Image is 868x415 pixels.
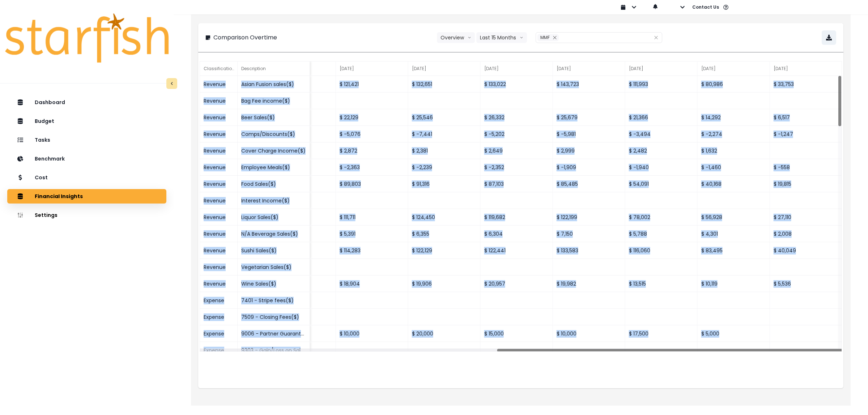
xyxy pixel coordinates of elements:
div: $ 2,008 [770,226,842,242]
div: N/A Beverage Sales($) [238,226,310,242]
div: $ 19,982 [553,275,625,292]
div: $ 122,129 [408,242,481,259]
div: Vegetarian Sales($) [238,259,310,275]
div: $ 83,495 [698,242,770,259]
div: $ 10,000 [553,325,625,342]
div: $ 87,103 [481,176,553,192]
div: $ 122,441 [481,242,553,259]
div: Revenue [200,192,238,209]
p: Dashboard [35,99,65,106]
div: Comps/Discounts($) [238,126,310,142]
div: [DATE] [481,61,553,76]
div: Expense [200,325,238,342]
p: Benchmark [35,156,65,162]
div: Revenue [200,126,238,142]
div: Expense [200,309,238,325]
div: $ 22,129 [336,109,408,126]
div: Revenue [200,209,238,226]
button: Overviewarrow down line [437,32,475,43]
div: $ 4,301 [698,226,770,242]
div: Sushi Sales($) [238,242,310,259]
div: $ -1,247 [770,126,842,142]
div: Revenue [200,176,238,192]
div: 7401 - Stripe fees($) [238,292,310,309]
div: $ 13,515 [625,275,698,292]
div: $ 132,651 [408,76,481,93]
button: Dashboard [7,95,166,110]
div: 9303 - Gain/Loss on Sale of Assets($) [238,342,310,359]
div: $ 2,482 [625,142,698,159]
div: Cover Charge Income($) [238,142,310,159]
div: $ 15,000 [481,325,553,342]
p: Cost [35,175,48,181]
div: $ 21,366 [625,109,698,126]
div: $ 2,999 [553,142,625,159]
div: $ 26,332 [481,109,553,126]
div: $ 121,421 [336,76,408,93]
div: Revenue [200,259,238,275]
div: $ -2,274 [698,126,770,142]
p: Comparison Overtime [213,33,277,42]
div: Asian Fusion sales($) [238,76,310,93]
div: Bag Fee income($) [238,93,310,109]
div: [DATE] [698,61,770,76]
div: $ 19,815 [770,176,842,192]
div: $ 133,583 [553,242,625,259]
div: $ 20,000 [408,325,481,342]
div: $ 119,682 [481,209,553,226]
div: $ 5,788 [625,226,698,242]
div: [DATE] [625,61,698,76]
div: Revenue [200,142,238,159]
span: MMF [540,34,550,40]
div: $ -1,460 [698,159,770,176]
div: $ 18,904 [336,275,408,292]
div: $ 80,986 [698,76,770,93]
div: $ 143,723 [553,76,625,93]
div: $ -5,202 [481,126,553,142]
button: Clear [654,34,658,41]
div: $ 5,000 [698,325,770,342]
div: $ 89,803 [336,176,408,192]
div: [DATE] [553,61,625,76]
div: Revenue [200,159,238,176]
div: $ 124,450 [408,209,481,226]
div: $ 2,381 [408,142,481,159]
div: $ -2,363 [336,159,408,176]
div: $ 56,928 [698,209,770,226]
div: $ 54,091 [625,176,698,192]
div: $ 40,168 [698,176,770,192]
button: Financial Insights [7,189,166,204]
div: $ 7,150 [553,226,625,242]
div: $ 116,060 [625,242,698,259]
div: Food Sales($) [238,176,310,192]
div: $ -1,940 [625,159,698,176]
div: $ 114,283 [336,242,408,259]
div: $ 111,993 [625,76,698,93]
svg: arrow down line [520,34,523,41]
div: $ 2,649 [481,142,553,159]
div: $ -1,909 [553,159,625,176]
div: $ 133,022 [481,76,553,93]
div: $ 2,872 [336,142,408,159]
button: Budget [7,114,166,128]
p: Tasks [35,137,50,143]
div: Classification [200,61,238,76]
div: $ 111,711 [336,209,408,226]
button: Last 15 Monthsarrow down line [476,32,527,43]
div: $ 40,049 [770,242,842,259]
div: $ 78,002 [625,209,698,226]
div: $ 25,679 [553,109,625,126]
div: $ 27,110 [770,209,842,226]
div: $ 6,355 [408,226,481,242]
div: $ 6,517 [770,109,842,126]
div: $ -2,239 [408,159,481,176]
div: $ 19,906 [408,275,481,292]
div: Beer Sales($) [238,109,310,126]
div: $ 25,546 [408,109,481,126]
div: $ 85,485 [553,176,625,192]
div: Employee Meals($) [238,159,310,176]
div: $ -5,981 [553,126,625,142]
div: MMF [537,34,559,41]
div: $ -7,441 [408,126,481,142]
button: Remove [551,34,559,41]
